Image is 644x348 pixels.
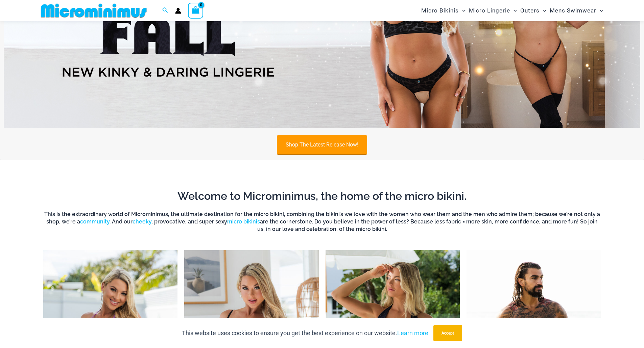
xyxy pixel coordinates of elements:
a: Search icon link [162,6,168,15]
span: Outers [520,2,540,19]
a: Shop The Latest Release Now! [277,135,367,154]
span: Mens Swimwear [550,2,596,19]
span: Menu Toggle [596,2,603,19]
span: Micro Lingerie [469,2,510,19]
span: Menu Toggle [540,2,546,19]
a: Micro LingerieMenu ToggleMenu Toggle [467,2,519,19]
a: Mens SwimwearMenu ToggleMenu Toggle [548,2,605,19]
a: Learn more [397,329,428,337]
a: OutersMenu ToggleMenu Toggle [519,2,548,19]
button: Accept [433,325,462,341]
h6: This is the extraordinary world of Microminimus, the ultimate destination for the micro bikini, c... [43,211,601,233]
a: Account icon link [175,8,181,14]
a: cheeky [133,218,151,225]
a: community [80,218,110,225]
p: This website uses cookies to ensure you get the best experience on our website. [182,328,428,338]
a: micro bikinis [227,218,260,225]
h2: Welcome to Microminimus, the home of the micro bikini. [43,189,601,203]
span: Menu Toggle [510,2,517,19]
nav: Site Navigation [419,1,606,20]
img: MM SHOP LOGO FLAT [38,3,149,18]
a: Micro BikinisMenu ToggleMenu Toggle [420,2,467,19]
a: View Shopping Cart, empty [188,3,204,18]
span: Menu Toggle [459,2,466,19]
span: Micro Bikinis [421,2,459,19]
